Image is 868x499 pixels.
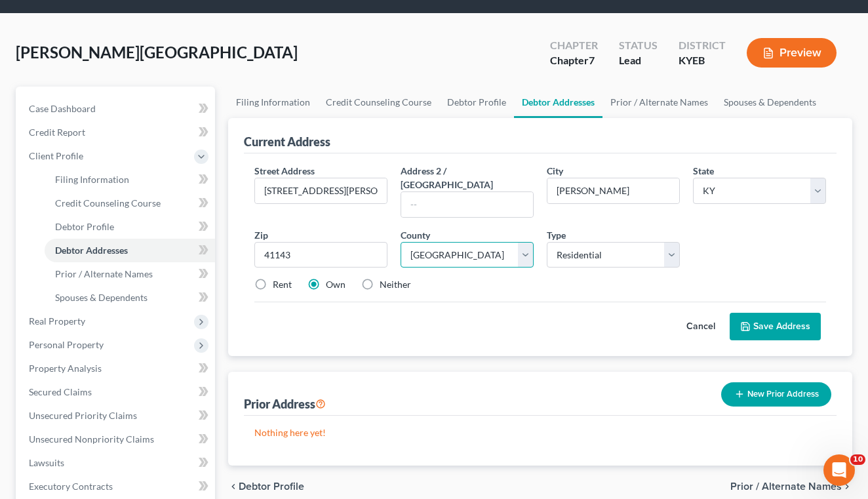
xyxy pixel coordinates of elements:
i: chevron_right [842,481,852,492]
button: Preview [747,38,837,68]
input: Enter street address [255,178,387,203]
input: XXXXX [254,242,387,268]
span: Debtor Profile [55,221,114,232]
div: Chapter [550,53,598,68]
a: Unsecured Nonpriority Claims [18,428,215,451]
div: Prior Address [244,396,326,412]
div: Chapter [550,38,598,53]
span: State [693,165,714,176]
input: -- [401,192,533,217]
span: Spouses & Dependents [55,292,148,303]
div: We’ll continue monitoring this closely and will share updates as soon as more information is avai... [21,298,205,336]
button: Cancel [672,313,730,340]
button: chevron_left Debtor Profile [228,481,304,492]
a: Spouses & Dependents [45,286,215,309]
iframe: Intercom live chat [823,454,855,486]
span: Debtor Addresses [55,245,128,256]
span: Client Profile [29,150,83,161]
b: 10 full minutes [89,223,167,233]
a: Prior / Alternate Names [45,262,215,286]
div: Emma says… [10,38,252,380]
p: Nothing here yet! [254,426,826,439]
b: Important Filing Update [21,47,146,57]
a: Debtor Profile [45,215,215,239]
button: Save Address [730,313,821,340]
button: Send a message… [225,393,246,414]
button: Prior / Alternate Names chevron_right [730,481,852,492]
a: Filing Information [228,87,318,118]
span: [PERSON_NAME][GEOGRAPHIC_DATA] [16,43,298,62]
span: Secured Claims [29,386,92,397]
div: [PERSON_NAME] • 28m ago [21,353,132,361]
img: Profile image for Emma [37,7,58,28]
a: Case Dashboard [18,97,215,121]
button: Emoji picker [41,399,52,409]
input: Enter city... [547,178,679,203]
div: District [679,38,726,53]
li: Wait at least before attempting again (to allow MFA to reset on the court’s site) [31,222,205,259]
a: Debtor Addresses [45,239,215,262]
a: Filing Information [45,168,215,191]
span: Personal Property [29,339,104,350]
span: Executory Contracts [29,481,113,492]
span: Prior / Alternate Names [55,268,153,279]
a: Secured Claims [18,380,215,404]
button: go back [9,5,33,30]
a: Credit Counseling Course [318,87,439,118]
div: KYEB [679,53,726,68]
label: Neither [380,278,411,291]
a: Prior / Alternate Names [602,87,716,118]
button: Gif picker [62,399,73,409]
span: Property Analysis [29,363,102,374]
button: Upload attachment [20,399,31,409]
a: Executory Contracts [18,475,215,498]
span: Unsecured Nonpriority Claims [29,433,154,445]
span: Unsecured Priority Claims [29,410,137,421]
a: Spouses & Dependents [716,87,824,118]
span: Debtor Profile [239,481,304,492]
a: Credit Report [18,121,215,144]
button: New Prior Address [721,382,831,407]
a: Debtor Addresses [514,87,602,118]
a: Property Analysis [18,357,215,380]
label: Own [326,278,345,291]
div: Close [230,5,254,29]
span: Filing Information [55,174,129,185]
div: Lead [619,53,658,68]
i: chevron_left [228,481,239,492]
div: If you encounter an error when filing, please take the following steps before trying to file again: [21,162,205,201]
span: Credit Counseling Course [55,197,161,209]
a: Unsecured Priority Claims [18,404,215,428]
label: Type [547,228,566,242]
span: 7 [589,54,595,66]
a: Debtor Profile [439,87,514,118]
a: Lawsuits [18,451,215,475]
label: Rent [273,278,292,291]
span: Street Address [254,165,315,176]
label: Address 2 / [GEOGRAPHIC_DATA] [401,164,534,191]
h1: [PERSON_NAME] [64,7,149,16]
span: 10 [850,454,865,465]
span: Real Property [29,315,85,327]
span: Case Dashboard [29,103,96,114]
div: Current Address [244,134,330,150]
button: Home [205,5,230,30]
span: Credit Report [29,127,85,138]
a: Credit Counseling Course [45,191,215,215]
textarea: Message… [11,371,251,393]
button: Start recording [83,399,94,409]
span: County [401,230,430,241]
p: Active 30m ago [64,16,130,30]
span: City [547,165,563,176]
span: Prior / Alternate Names [730,481,842,492]
div: Important Filing UpdateOur team has been actively rolling out updates to address issues associate... [10,38,215,351]
li: Refresh your browser [31,207,205,220]
span: Lawsuits [29,457,64,468]
div: If these filings are urgent, please file directly with the court. [21,266,205,291]
span: Zip [254,230,268,241]
div: Status [619,38,658,53]
div: Our team has been actively rolling out updates to address issues associated with the recent MFA u... [21,66,205,155]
